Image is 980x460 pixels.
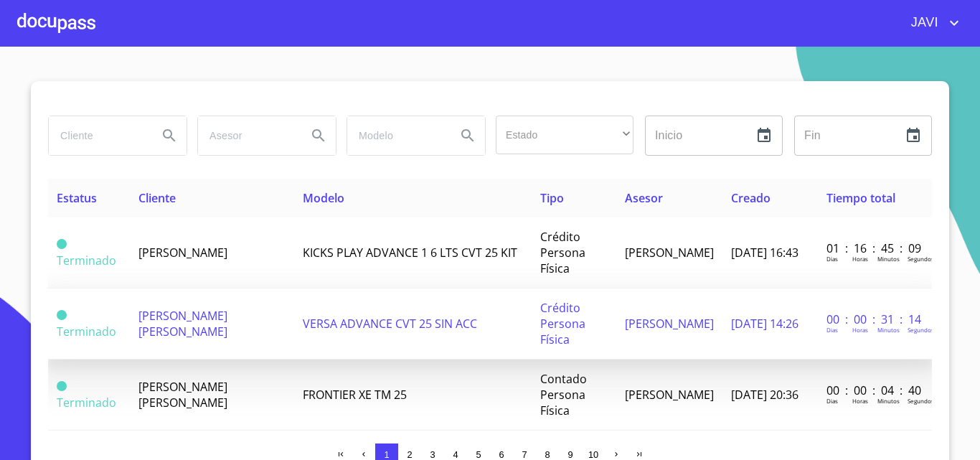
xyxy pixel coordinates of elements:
span: Terminado [57,381,67,391]
span: 3 [430,449,435,460]
div: ​ [496,116,633,154]
input: search [198,116,296,155]
p: Segundos [908,255,934,263]
span: [PERSON_NAME] [625,245,714,260]
p: Horas [852,326,868,334]
span: 2 [407,449,412,460]
span: [DATE] 20:36 [731,387,798,403]
span: 4 [453,449,458,460]
p: 00 : 00 : 31 : 14 [826,311,923,327]
p: Minutos [877,326,900,334]
span: Terminado [57,253,116,268]
button: Search [301,118,336,153]
span: 7 [522,449,527,460]
p: 00 : 00 : 04 : 40 [826,382,923,398]
p: Segundos [908,397,934,405]
p: Horas [852,397,868,405]
span: 9 [567,449,573,460]
span: VERSA ADVANCE CVT 25 SIN ACC [303,316,477,332]
p: Horas [852,255,868,263]
span: 6 [499,449,504,460]
span: Tiempo total [826,190,895,206]
span: 5 [476,449,481,460]
span: [PERSON_NAME] [625,387,714,403]
span: [PERSON_NAME] [138,245,227,260]
span: Asesor [625,190,663,206]
p: Minutos [877,255,900,263]
span: Terminado [57,310,67,320]
span: Estatus [57,190,97,206]
span: Cliente [138,190,176,206]
button: Search [152,118,187,153]
span: Terminado [57,324,116,339]
p: Dias [826,255,838,263]
span: Creado [731,190,771,206]
span: Tipo [540,190,564,206]
span: [PERSON_NAME] [PERSON_NAME] [138,379,227,410]
button: Search [451,118,485,153]
span: JAVI [900,11,946,34]
p: Segundos [908,326,934,334]
p: Minutos [877,397,900,405]
span: Terminado [57,239,67,249]
span: Terminado [57,395,116,410]
span: Crédito Persona Física [540,229,585,276]
span: Contado Persona Física [540,371,587,418]
span: 8 [545,449,550,460]
span: [DATE] 16:43 [731,245,798,260]
button: account of current user [900,11,963,34]
span: KICKS PLAY ADVANCE 1 6 LTS CVT 25 KIT [303,245,517,260]
p: Dias [826,397,838,405]
p: 01 : 16 : 45 : 09 [826,240,923,256]
span: 1 [384,449,389,460]
span: Modelo [303,190,344,206]
span: Crédito Persona Física [540,300,585,347]
input: search [49,116,146,155]
span: [DATE] 14:26 [731,316,798,332]
span: [PERSON_NAME] [PERSON_NAME] [138,308,227,339]
p: Dias [826,326,838,334]
span: 10 [588,449,598,460]
span: [PERSON_NAME] [625,316,714,332]
input: search [347,116,445,155]
span: FRONTIER XE TM 25 [303,387,407,403]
